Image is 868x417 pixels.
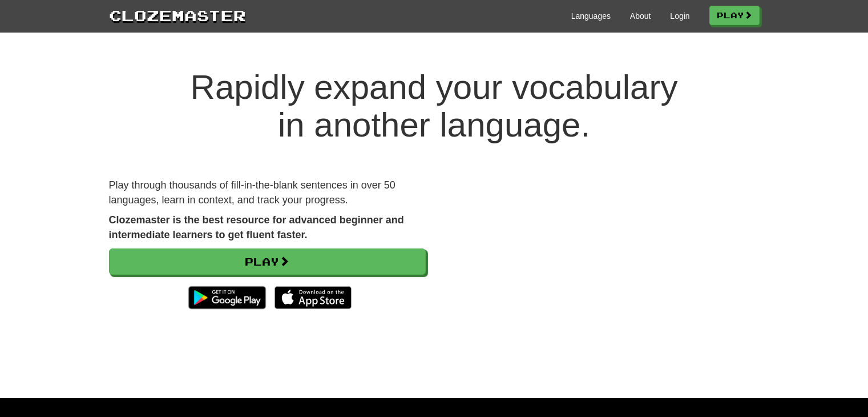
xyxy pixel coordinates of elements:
a: Play [109,248,426,275]
a: About [630,10,651,22]
a: Languages [571,10,611,22]
img: Download_on_the_App_Store_Badge_US-UK_135x40-25178aeef6eb6b83b96f5f2d004eda3bffbb37122de64afbaef7... [274,286,352,309]
a: Login [670,10,689,22]
strong: Clozemaster is the best resource for advanced beginner and intermediate learners to get fluent fa... [109,214,404,240]
a: Play [709,6,760,25]
p: Play through thousands of fill-in-the-blank sentences in over 50 languages, learn in context, and... [109,178,426,207]
a: Clozemaster [109,5,246,26]
img: Get it on Google Play [183,280,271,315]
